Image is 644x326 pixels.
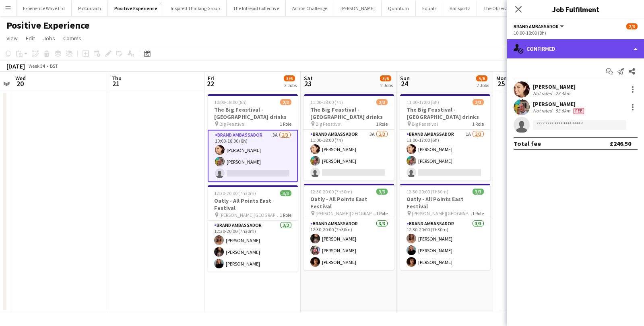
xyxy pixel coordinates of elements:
[72,0,108,16] button: McCurrach
[310,189,352,195] span: 12:30-20:00 (7h30m)
[412,121,438,127] span: Big Feastival
[533,90,554,96] div: Not rated
[380,82,393,88] div: 2 Jobs
[280,190,291,196] span: 3/3
[376,99,388,105] span: 2/3
[208,75,214,82] span: Fri
[50,63,58,69] div: BST
[514,23,559,29] span: Brand Ambassador
[310,99,343,105] span: 11:00-18:00 (7h)
[533,100,586,108] div: [PERSON_NAME]
[304,94,394,181] app-job-card: 11:00-18:00 (7h)2/3The Big Feastival - [GEOGRAPHIC_DATA] drinks Big Feastival1 RoleBrand Ambassad...
[380,75,391,81] span: 5/6
[227,0,286,16] button: The Intrepid Collective
[208,185,298,272] app-job-card: 12:30-20:00 (7h30m)3/3Oatly - All Points East Festival [PERSON_NAME][GEOGRAPHIC_DATA]1 RoleBrand ...
[477,82,489,88] div: 2 Jobs
[514,23,565,29] button: Brand Ambassador
[412,210,472,216] span: [PERSON_NAME][GEOGRAPHIC_DATA]
[6,62,25,70] div: [DATE]
[6,19,89,31] h1: Positive Experience
[304,106,394,120] h3: The Big Feastival - [GEOGRAPHIC_DATA] drinks
[108,0,164,16] button: Positive Experience
[514,139,541,147] div: Total fee
[507,39,644,58] div: Confirmed
[23,33,38,44] a: Edit
[43,35,55,42] span: Jobs
[110,79,122,88] span: 21
[334,0,382,16] button: [PERSON_NAME]
[376,210,388,216] span: 1 Role
[17,0,72,16] button: Experience Wave Ltd
[208,197,298,212] h3: Oatly - All Points East Festival
[477,0,518,16] button: The Observer
[60,33,85,44] a: Comms
[3,33,21,44] a: View
[26,35,35,42] span: Edit
[284,82,297,88] div: 2 Jobs
[472,121,484,127] span: 1 Role
[304,130,394,181] app-card-role: Brand Ambassador3A2/311:00-18:00 (7h)[PERSON_NAME][PERSON_NAME]
[472,210,484,216] span: 1 Role
[376,189,388,195] span: 3/3
[304,184,394,270] app-job-card: 12:30-20:00 (7h30m)3/3Oatly - All Points East Festival [PERSON_NAME][GEOGRAPHIC_DATA]1 RoleBrand ...
[416,0,443,16] button: Equals
[214,190,256,196] span: 12:30-20:00 (7h30m)
[554,90,572,96] div: 23.4km
[15,75,26,82] span: Wed
[304,195,394,210] h3: Oatly - All Points East Festival
[376,121,388,127] span: 1 Role
[280,99,291,105] span: 2/3
[626,23,638,29] span: 2/3
[400,219,490,270] app-card-role: Brand Ambassador3/312:30-20:00 (7h30m)[PERSON_NAME][PERSON_NAME][PERSON_NAME]
[284,75,295,81] span: 5/6
[572,108,586,114] div: Crew has different fees then in role
[473,189,484,195] span: 3/3
[208,106,298,120] h3: The Big Feastival - [GEOGRAPHIC_DATA] drinks
[27,63,47,69] span: Week 34
[14,79,26,88] span: 20
[400,94,490,181] app-job-card: 11:00-17:00 (6h)2/3The Big Feastival - [GEOGRAPHIC_DATA] drinks Big Feastival1 RoleBrand Ambassad...
[316,210,376,216] span: [PERSON_NAME][GEOGRAPHIC_DATA]
[507,4,644,15] h3: Job Fulfilment
[6,35,18,42] span: View
[496,75,507,82] span: Mon
[304,75,313,82] span: Sat
[407,99,439,105] span: 11:00-17:00 (6h)
[554,108,572,114] div: 53.6km
[382,0,416,16] button: Quantum
[400,184,490,270] app-job-card: 12:30-20:00 (7h30m)3/3Oatly - All Points East Festival [PERSON_NAME][GEOGRAPHIC_DATA]1 RoleBrand ...
[219,121,246,127] span: Big Feastival
[476,75,487,81] span: 5/6
[40,33,58,44] a: Jobs
[574,108,584,114] span: Fee
[208,94,298,182] app-job-card: 10:00-18:00 (8h)2/3The Big Feastival - [GEOGRAPHIC_DATA] drinks Big Feastival1 RoleBrand Ambassad...
[495,79,507,88] span: 25
[533,83,576,90] div: [PERSON_NAME]
[214,99,247,105] span: 10:00-18:00 (8h)
[111,75,122,82] span: Thu
[304,219,394,270] app-card-role: Brand Ambassador3/312:30-20:00 (7h30m)[PERSON_NAME][PERSON_NAME][PERSON_NAME]
[164,0,227,16] button: Inspired Thinking Group
[316,121,342,127] span: Big Feastival
[280,212,291,218] span: 1 Role
[473,99,484,105] span: 2/3
[400,106,490,120] h3: The Big Feastival - [GEOGRAPHIC_DATA] drinks
[63,35,81,42] span: Comms
[443,0,477,16] button: Ballsportz
[407,189,448,195] span: 12:30-20:00 (7h30m)
[206,79,214,88] span: 22
[400,130,490,181] app-card-role: Brand Ambassador1A2/311:00-17:00 (6h)[PERSON_NAME][PERSON_NAME]
[514,30,638,36] div: 10:00-18:00 (8h)
[219,212,280,218] span: [PERSON_NAME][GEOGRAPHIC_DATA]
[610,139,631,147] div: £246.50
[286,0,334,16] button: Action Challenge
[208,130,298,182] app-card-role: Brand Ambassador3A2/310:00-18:00 (8h)[PERSON_NAME][PERSON_NAME]
[399,79,410,88] span: 24
[208,221,298,272] app-card-role: Brand Ambassador3/312:30-20:00 (7h30m)[PERSON_NAME][PERSON_NAME][PERSON_NAME]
